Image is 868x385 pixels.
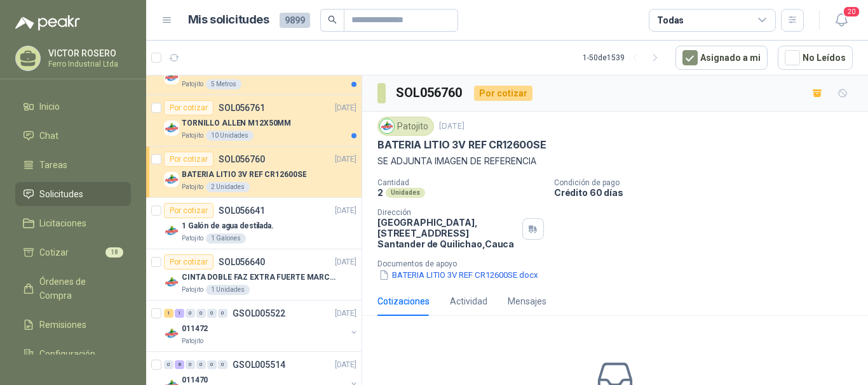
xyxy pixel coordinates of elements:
[206,233,246,244] div: 1 Galones
[164,275,179,290] img: Company Logo
[335,256,356,268] p: [DATE]
[206,182,250,192] div: 2 Unidades
[583,48,665,68] div: 1 - 50 de 1539
[182,233,203,244] p: Patojito
[377,138,546,152] p: BATERIA LITIO 3V REF CR12600SE
[843,6,860,18] span: 20
[39,347,95,361] span: Configuración
[377,154,853,168] p: SE ADJUNTA IMAGEN DE REFERENCIA
[164,172,179,187] img: Company Logo
[15,95,131,119] a: Inicio
[335,153,356,166] p: [DATE]
[15,342,131,366] a: Configuración
[39,216,86,230] span: Licitaciones
[182,323,208,335] p: 011472
[164,360,173,369] div: 0
[219,206,265,215] p: SOL056641
[219,155,265,164] p: SOL056760
[164,69,179,84] img: Company Logo
[377,259,863,268] p: Documentos de apoyo
[188,11,269,29] h1: Mis solicitudes
[377,217,517,249] p: [GEOGRAPHIC_DATA], [STREET_ADDRESS] Santander de Quilichao , Cauca
[182,182,203,192] p: Patojito
[377,294,430,308] div: Cotizaciones
[396,83,464,103] h3: SOL056760
[182,117,291,129] p: TORNILLO ALLEN M12X50MM
[206,131,254,141] div: 10 Unidades
[335,308,356,320] p: [DATE]
[377,268,539,282] button: BATERIA LITIO 3V REF CR12600SE.docx
[218,360,227,369] div: 0
[233,309,285,318] p: GSOL005522
[280,13,310,28] span: 9899
[186,360,195,369] div: 0
[15,124,131,148] a: Chat
[335,102,356,114] p: [DATE]
[182,220,274,232] p: 1 Galón de agua destilada.
[218,309,227,318] div: 0
[219,103,265,112] p: SOL056761
[15,240,131,264] a: Cotizar18
[206,285,250,295] div: 1 Unidades
[146,249,362,301] a: Por cotizarSOL056640[DATE] Company LogoCINTA DOBLE FAZ EXTRA FUERTE MARCA:3MPatojito1 Unidades
[164,152,214,167] div: Por cotizar
[196,309,206,318] div: 0
[182,79,203,89] p: Patojito
[164,326,179,341] img: Company Logo
[164,121,179,136] img: Company Logo
[146,95,362,147] a: Por cotizarSOL056761[DATE] Company LogoTORNILLO ALLEN M12X50MMPatojito10 Unidades
[48,60,128,68] p: Ferro Industrial Ltda
[15,211,131,235] a: Licitaciones
[39,275,119,303] span: Órdenes de Compra
[39,318,86,332] span: Remisiones
[335,359,356,371] p: [DATE]
[657,13,684,27] div: Todas
[175,360,184,369] div: 8
[182,131,203,141] p: Patojito
[377,208,517,217] p: Dirección
[335,205,356,217] p: [DATE]
[377,178,544,187] p: Cantidad
[439,121,465,133] p: [DATE]
[105,247,123,258] span: 18
[474,86,532,101] div: Por cotizar
[15,15,80,30] img: Logo peakr
[146,198,362,249] a: Por cotizarSOL056641[DATE] Company Logo1 Galón de agua destilada.Patojito1 Galones
[207,309,217,318] div: 0
[182,336,203,346] p: Patojito
[380,119,394,133] img: Company Logo
[182,169,306,181] p: BATERIA LITIO 3V REF CR12600SE
[39,245,69,259] span: Cotizar
[15,182,131,206] a: Solicitudes
[554,187,863,198] p: Crédito 60 días
[164,306,359,346] a: 1 1 0 0 0 0 GSOL005522[DATE] Company Logo011472Patojito
[182,285,203,295] p: Patojito
[675,46,768,70] button: Asignado a mi
[233,360,285,369] p: GSOL005514
[15,153,131,177] a: Tareas
[207,360,217,369] div: 0
[778,46,853,70] button: No Leídos
[15,313,131,337] a: Remisiones
[206,79,241,89] div: 5 Metros
[830,9,853,32] button: 20
[146,147,362,198] a: Por cotizarSOL056760[DATE] Company LogoBATERIA LITIO 3V REF CR12600SEPatojito2 Unidades
[182,271,340,284] p: CINTA DOBLE FAZ EXTRA FUERTE MARCA:3M
[386,188,425,198] div: Unidades
[377,117,434,136] div: Patojito
[15,270,131,308] a: Órdenes de Compra
[164,203,214,218] div: Por cotizar
[186,309,195,318] div: 0
[508,294,546,308] div: Mensajes
[39,158,67,172] span: Tareas
[39,129,58,143] span: Chat
[164,254,214,270] div: Por cotizar
[39,187,83,201] span: Solicitudes
[48,49,128,58] p: VICTOR ROSERO
[450,294,487,308] div: Actividad
[175,309,184,318] div: 1
[39,100,60,114] span: Inicio
[219,258,265,266] p: SOL056640
[164,309,173,318] div: 1
[377,187,383,198] p: 2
